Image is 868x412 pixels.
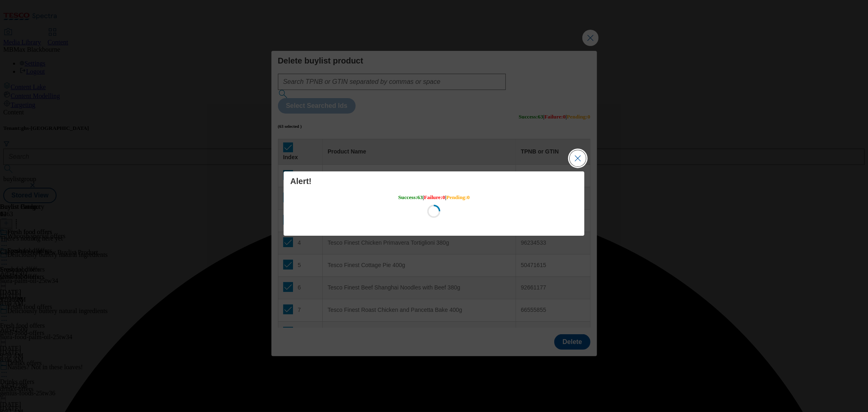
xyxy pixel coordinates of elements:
[424,194,445,200] span: Failure : 0
[446,194,470,200] span: Pending : 0
[290,176,577,186] h4: Alert!
[284,171,584,236] div: Modal
[398,194,423,200] span: Success : 63
[398,194,470,201] h5: | |
[570,150,586,167] button: Close Modal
